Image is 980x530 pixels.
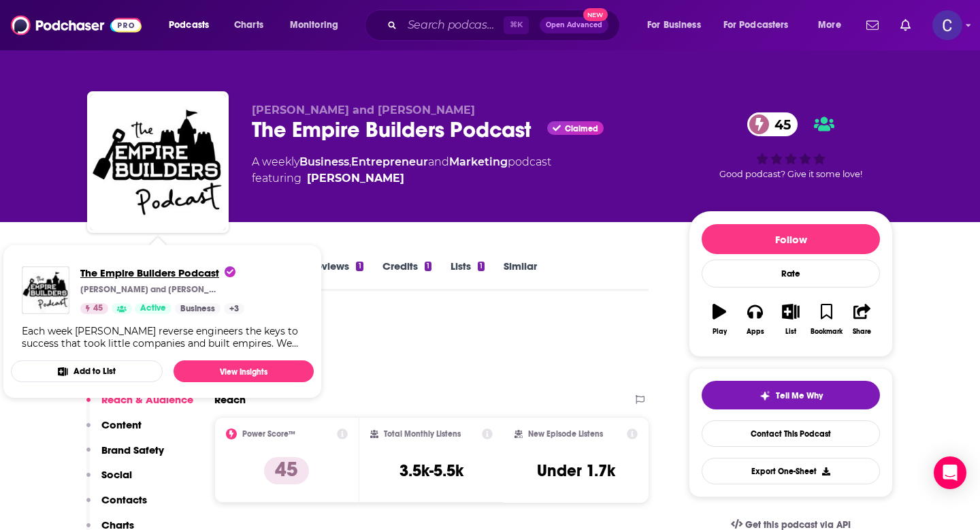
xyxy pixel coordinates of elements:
[135,303,171,314] a: Active
[638,14,718,36] button: open menu
[773,295,808,344] button: List
[737,295,772,344] button: Apps
[537,461,615,481] h3: Under 1.7k
[310,260,363,291] a: Reviews1
[80,266,244,279] a: The Empire Builders Podcast
[932,10,962,40] button: Show profile menu
[747,112,798,136] a: 45
[307,170,404,187] a: [PERSON_NAME]
[808,295,844,344] button: Bookmark
[252,104,475,116] span: [PERSON_NAME] and [PERSON_NAME]
[761,112,798,136] span: 45
[252,170,551,187] span: featuring
[11,12,142,38] img: Podchaser - Follow, Share and Rate Podcasts
[504,16,529,34] span: ⌘ K
[932,10,962,40] img: User Profile
[159,14,227,36] button: open menu
[776,390,823,401] span: Tell Me Why
[818,16,841,35] span: More
[101,468,132,481] p: Social
[845,295,880,344] button: Share
[540,17,608,33] button: Open AdvancedNew
[356,262,363,271] div: 1
[86,443,164,469] button: Brand Safety
[225,14,272,36] a: Charts
[384,429,461,439] h2: Total Monthly Listens
[80,284,216,295] p: [PERSON_NAME] and [PERSON_NAME]
[715,14,808,36] button: open menu
[853,328,871,336] div: Share
[349,155,351,168] span: ,
[713,328,727,336] div: Play
[22,325,303,349] div: Each week [PERSON_NAME] reverse engineers the keys to success that took little companies and buil...
[86,468,132,493] button: Social
[583,8,608,21] span: New
[402,14,504,36] input: Search podcasts, credits, & more...
[86,418,142,443] button: Content
[80,266,235,279] span: The Empire Builders Podcast
[242,429,295,439] h2: Power Score™
[702,381,880,409] button: tell me why sparkleTell Me Why
[702,295,737,344] button: Play
[382,260,431,291] a: Credits1
[140,302,166,315] span: Active
[80,303,108,314] a: 45
[449,155,508,168] a: Marketing
[378,10,633,41] div: Search podcasts, credits, & more...
[22,266,69,314] img: The Empire Builders Podcast
[425,262,431,271] div: 1
[528,429,603,439] h2: New Episode Listens
[428,155,449,168] span: and
[351,155,428,168] a: Entrepreneur
[174,360,314,382] a: View Insights
[86,493,147,518] button: Contacts
[808,14,858,36] button: open menu
[101,418,142,431] p: Content
[785,328,796,336] div: List
[451,260,485,291] a: Lists1
[934,456,966,489] div: Open Intercom Messenger
[719,169,862,179] span: Good podcast? Give it some love!
[169,16,209,35] span: Podcasts
[861,14,884,37] a: Show notifications dropdown
[299,155,349,168] a: Business
[565,125,598,132] span: Claimed
[689,104,893,188] div: 45Good podcast? Give it some love!
[759,390,770,401] img: tell me why sparkle
[11,360,163,382] button: Add to List
[932,10,962,40] span: Logged in as publicityxxtina
[234,16,263,35] span: Charts
[90,94,226,230] img: The Empire Builders Podcast
[647,16,701,35] span: For Business
[723,16,789,35] span: For Podcasters
[93,302,103,315] span: 45
[101,443,164,456] p: Brand Safety
[546,22,602,29] span: Open Advanced
[280,14,356,36] button: open menu
[478,262,485,271] div: 1
[811,328,843,336] div: Bookmark
[290,16,338,35] span: Monitoring
[264,457,309,484] p: 45
[702,260,880,287] div: Rate
[747,328,764,336] div: Apps
[224,303,244,314] a: +3
[101,493,147,506] p: Contacts
[895,14,916,37] a: Show notifications dropdown
[175,303,220,314] a: Business
[702,224,880,254] button: Follow
[702,420,880,447] a: Contact This Podcast
[702,458,880,484] button: Export One-Sheet
[399,461,463,481] h3: 3.5k-5.5k
[504,260,537,291] a: Similar
[252,154,551,187] div: A weekly podcast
